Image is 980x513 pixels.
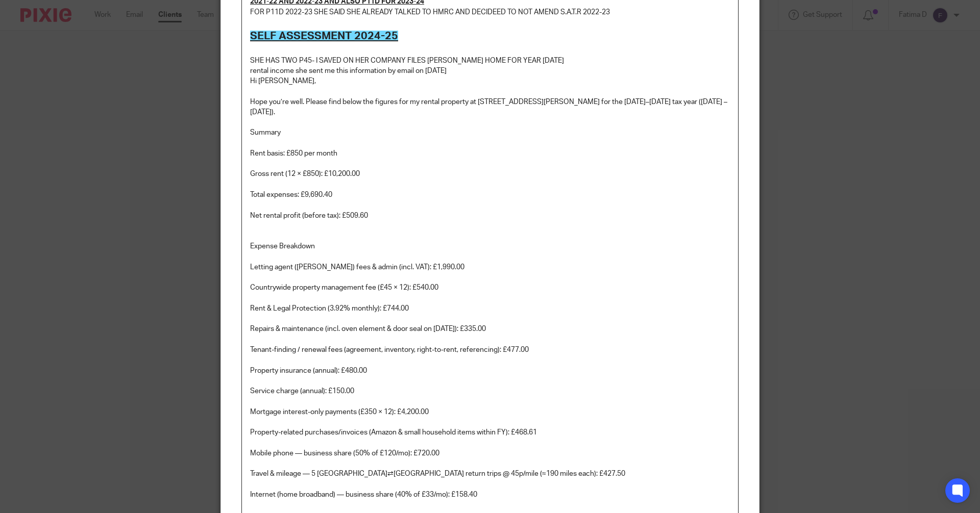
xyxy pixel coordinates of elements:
[250,427,730,438] p: Property-related purchases/invoices (Amazon & small household items within FY): £468.61
[250,148,730,159] p: Rent basis: £850 per month
[250,76,730,86] p: Hi [PERSON_NAME],
[250,66,730,76] p: rental income she sent me this information by email on [DATE]
[250,31,398,41] span: SELF ASSESSMENT 2024-25
[250,127,730,138] p: Summary
[250,448,730,458] p: Mobile phone — business share (50% of £120/mo): £720.00
[250,386,730,396] p: Service charge (annual): £150.00
[250,56,730,66] p: SHE HAS TWO P45- I SAVED ON HER COMPANY FILES [PERSON_NAME] HOME FOR YEAR [DATE]
[250,324,730,334] p: Repairs & maintenance (incl. oven element & door seal on [DATE]): £335.00
[250,262,730,272] p: Letting agent ([PERSON_NAME]) fees & admin (incl. VAT): £1,990.00
[250,190,730,200] p: Total expenses: £9,690.40
[250,345,730,355] p: Tenant-finding / renewal fees (agreement, inventory, right-to-rent, referencing): £477.00
[250,97,730,118] p: Hope you’re well. Please find below the figures for my rental property at [STREET_ADDRESS][PERSON...
[250,283,730,293] p: Countrywide property management fee (£45 × 12): £540.00
[250,366,730,376] p: Property insurance (annual): £480.00
[250,490,730,500] p: Internet (home broadband) — business share (40% of £33/mo): £158.40
[250,469,730,479] p: Travel & mileage — 5 [GEOGRAPHIC_DATA]⇄[GEOGRAPHIC_DATA] return trips @ 45p/mile (≈190 miles each...
[250,211,730,221] p: Net rental profit (before tax): £509.60
[250,241,730,251] p: Expense Breakdown
[250,407,730,417] p: Mortgage interest-only payments (£350 × 12): £4,200.00
[250,7,730,17] p: FOR P11D 2022-23 SHE SAID SHE ALREADY TALKED TO HMRC AND DECIDEED TO NOT AMEND S.A.T.R 2022-23
[250,169,730,179] p: Gross rent (12 × £850): £10,200.00
[250,303,730,314] p: Rent & Legal Protection (3.92% monthly): £744.00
